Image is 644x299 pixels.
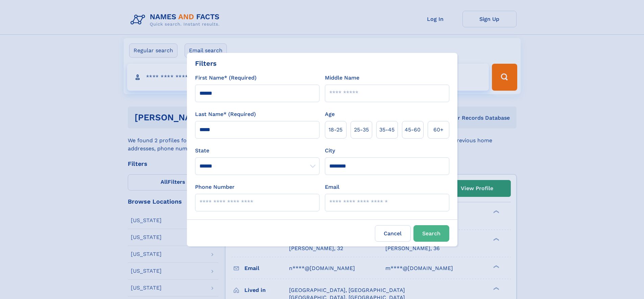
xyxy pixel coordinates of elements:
button: Search [413,225,449,242]
span: 60+ [433,126,444,134]
label: Last Name* (Required) [195,110,256,118]
div: Filters [195,58,217,68]
span: 25‑35 [354,126,369,134]
label: Cancel [375,225,411,242]
label: Email [325,183,339,191]
label: Middle Name [325,74,359,82]
label: Age [325,110,335,118]
span: 45‑60 [405,126,421,134]
span: 18‑25 [329,126,342,134]
label: State [195,147,319,155]
label: First Name* (Required) [195,74,257,82]
label: Phone Number [195,183,235,191]
label: City [325,147,335,155]
span: 35‑45 [379,126,395,134]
